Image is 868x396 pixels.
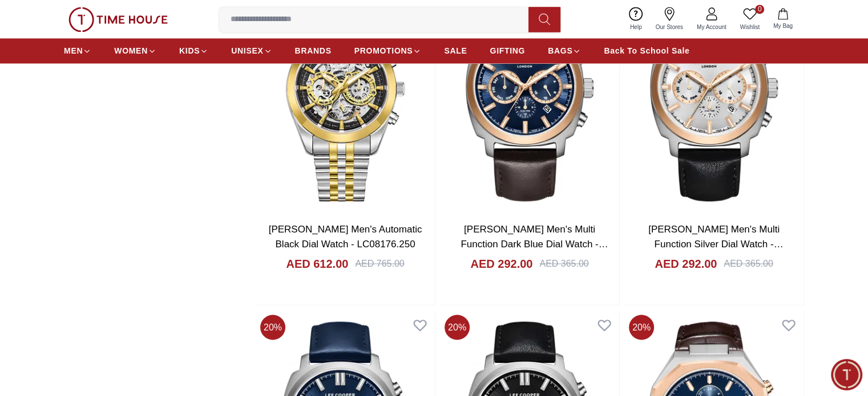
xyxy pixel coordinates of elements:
[35,134,89,148] span: New Enquiry
[110,134,146,148] span: Services
[648,223,784,263] a: [PERSON_NAME] Men's Multi Function Silver Dial Watch - LC08172.531
[470,255,532,271] h4: AED 292.00
[35,10,54,30] img: Profile picture of Zoe
[102,131,153,152] div: Services
[119,161,212,174] span: Nearest Store Locator
[354,40,422,61] a: PROMOTIONS
[655,255,717,271] h4: AED 292.00
[548,45,572,56] span: BAGS
[604,45,689,56] span: Back To School Sale
[623,5,649,34] a: Help
[755,5,764,14] span: 0
[604,40,689,61] a: Back To School Sale
[724,256,773,270] div: AED 365.00
[354,45,413,56] span: PROMOTIONS
[539,256,588,270] div: AED 365.00
[19,77,175,115] span: Hello! I'm your Time House Watches Support Assistant. How can I assist you [DATE]?
[286,255,348,271] h4: AED 612.00
[490,45,525,56] span: GIFTING
[159,131,220,152] div: Exchanges
[95,213,212,227] span: Track your Shipment (Beta)
[831,359,862,390] div: Chat Widget
[766,6,800,32] button: My Bag
[269,223,422,249] a: [PERSON_NAME] Men's Automatic Black Dial Watch - LC08176.250
[111,157,220,178] div: Nearest Store Locator
[231,40,272,61] a: UNISEX
[68,7,168,32] img: ...
[295,40,332,61] a: BRANDS
[124,183,220,204] div: Request a callback
[260,315,285,340] span: 20 %
[445,315,470,340] span: 20 %
[64,45,83,56] span: MEN
[9,9,31,31] em: Back
[733,5,766,34] a: 0Wishlist
[11,56,225,68] div: [PERSON_NAME]
[179,45,200,56] span: KIDS
[548,40,581,61] a: BAGS
[444,40,467,61] a: SALE
[444,45,467,56] span: SALE
[27,131,96,152] div: New Enquiry
[152,111,181,118] span: 02:10 PM
[64,40,91,61] a: MEN
[692,23,731,31] span: My Account
[60,15,191,26] div: [PERSON_NAME]
[736,23,764,31] span: Wishlist
[87,210,220,230] div: Track your Shipment (Beta)
[179,40,208,61] a: KIDS
[295,45,332,56] span: BRANDS
[769,22,797,30] span: My Bag
[114,40,156,61] a: WOMEN
[490,40,525,61] a: GIFTING
[625,23,647,31] span: Help
[166,134,212,148] span: Exchanges
[629,315,654,340] span: 20 %
[132,187,212,201] span: Request a callback
[231,45,263,56] span: UNISEX
[355,256,404,270] div: AED 765.00
[649,5,690,34] a: Our Stores
[114,45,148,56] span: WOMEN
[461,223,608,263] a: [PERSON_NAME] Men's Multi Function Dark Blue Dial Watch - LC08172.592
[3,248,225,305] textarea: We are here to help you
[651,23,688,31] span: Our Stores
